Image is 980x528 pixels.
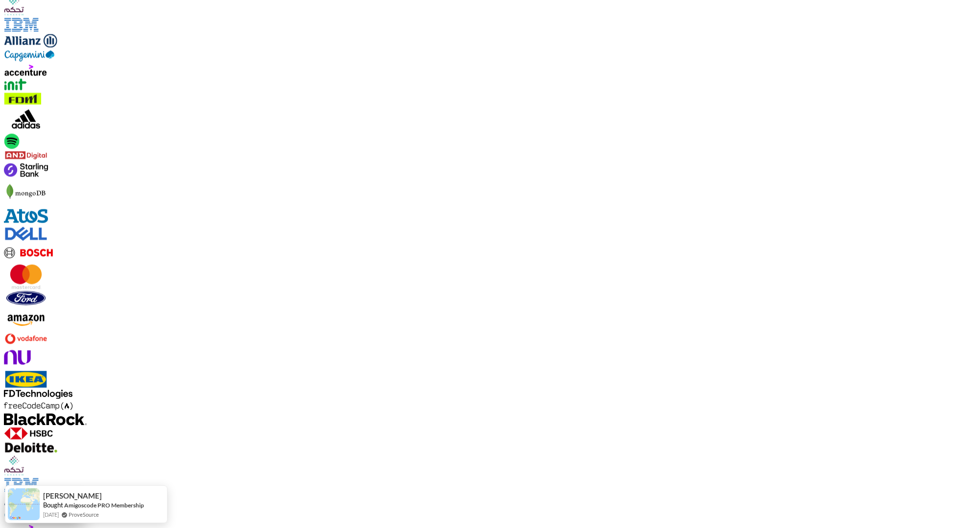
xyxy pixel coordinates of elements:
img: provesource social proof notification image [8,488,40,520]
span: Bought [43,501,63,509]
span: [DATE] [43,510,59,519]
a: ProveSource [69,510,99,519]
a: Amigoscode PRO Membership [64,501,144,509]
span: [PERSON_NAME] [43,492,102,500]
